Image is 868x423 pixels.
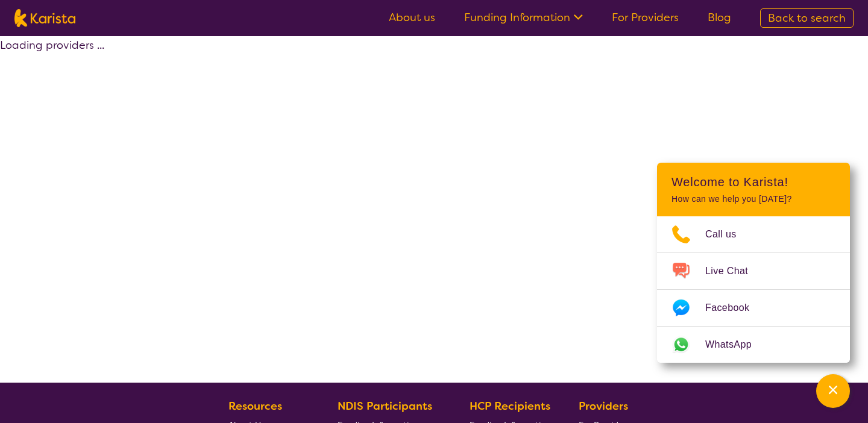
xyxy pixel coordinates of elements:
[705,225,751,243] span: Call us
[760,8,854,28] a: Back to search
[612,10,679,25] a: For Providers
[671,175,835,189] h2: Welcome to Karista!
[470,399,550,413] b: HCP Recipients
[705,299,764,317] span: Facebook
[338,399,432,413] b: NDIS Participants
[14,9,75,27] img: Karista logo
[228,399,282,413] b: Resources
[579,399,628,413] b: Providers
[708,10,731,25] a: Blog
[657,163,850,363] div: Channel Menu
[816,374,850,408] button: Channel Menu
[657,216,850,363] ul: Choose channel
[768,11,846,25] span: Back to search
[705,262,763,280] span: Live Chat
[657,327,850,363] a: Web link opens in a new tab.
[671,194,835,204] p: How can we help you [DATE]?
[705,336,766,354] span: WhatsApp
[389,10,435,25] a: About us
[464,10,583,25] a: Funding Information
